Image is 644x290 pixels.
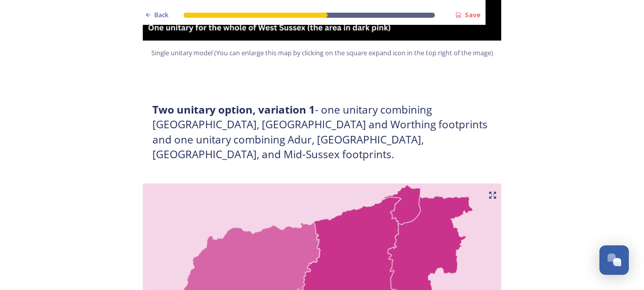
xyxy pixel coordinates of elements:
span: Single unitary model (You can enlarge this map by clicking on the square expand icon in the top r... [151,48,493,58]
strong: Two unitary option, variation 1 [152,102,315,117]
strong: Save [465,10,480,19]
h3: - one unitary combining [GEOGRAPHIC_DATA], [GEOGRAPHIC_DATA] and Worthing footprints and one unit... [152,102,492,162]
span: Back [154,10,169,20]
button: Open Chat [599,245,629,275]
